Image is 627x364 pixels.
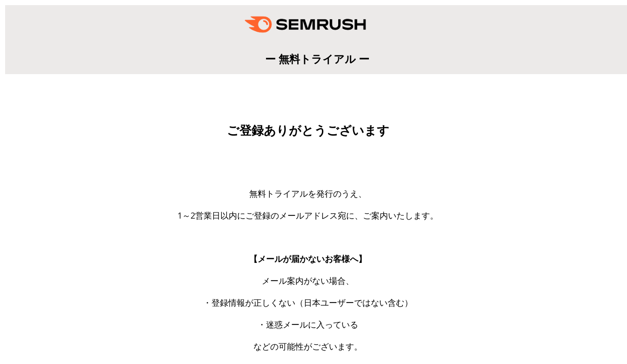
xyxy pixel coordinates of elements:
[265,51,369,66] span: ー 無料トライアル ー
[262,275,354,286] span: メール案内がない場合、
[253,341,362,352] span: などの可能性がございます。
[203,297,413,308] span: ・登録情報が正しくない（日本ユーザーではない含む）
[249,188,367,199] span: 無料トライアルを発行のうえ、
[177,210,438,221] span: 1～2営業日以内にご登録のメールアドレス宛に、ご案内いたします。
[249,253,367,264] span: 【メールが届かないお客様へ】
[227,124,389,137] span: ご登録ありがとうございます
[258,319,358,330] span: ・迷惑メールに入っている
